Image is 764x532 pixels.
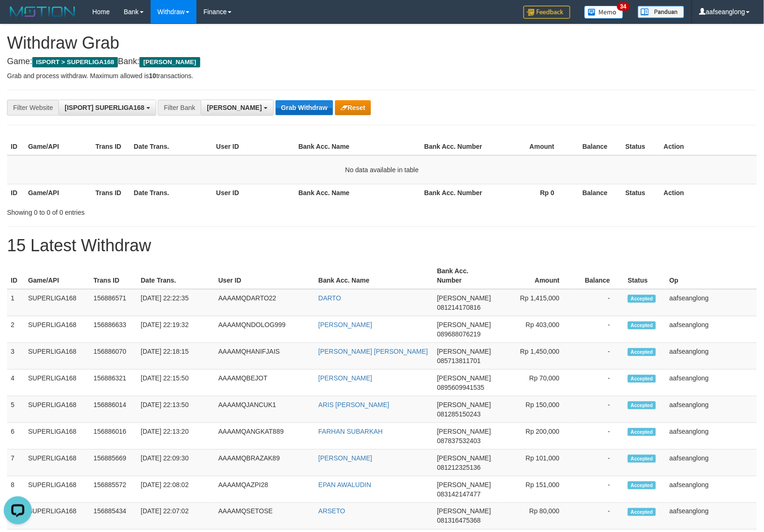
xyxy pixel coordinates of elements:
[437,481,491,488] span: [PERSON_NAME]
[437,437,480,445] span: Copy 087837532403 to clipboard
[7,450,24,476] td: 7
[574,343,624,370] td: -
[488,184,568,201] th: Rp 0
[437,401,491,408] span: [PERSON_NAME]
[437,464,480,471] span: Copy 081212325136 to clipboard
[24,316,90,343] td: SUPERLIGA168
[137,476,215,503] td: [DATE] 22:08:02
[437,454,491,462] span: [PERSON_NAME]
[666,476,757,503] td: aafseanglong
[137,370,215,396] td: [DATE] 22:15:50
[215,289,315,316] td: AAAAMQDARTO22
[215,450,315,476] td: AAAAMQBRAZAK89
[7,236,757,255] h1: 15 Latest Withdraw
[7,396,24,423] td: 5
[7,476,24,503] td: 8
[437,517,480,525] span: Copy 081316475368 to clipboard
[498,316,574,343] td: Rp 403,000
[498,289,574,316] td: Rp 1,415,000
[212,184,295,201] th: User ID
[666,396,757,423] td: aafseanglong
[437,294,491,302] span: [PERSON_NAME]
[437,348,491,355] span: [PERSON_NAME]
[215,503,315,530] td: AAAAMQSETOSE
[215,316,315,343] td: AAAAMQNDOLOG999
[437,330,480,338] span: Copy 089688076219 to clipboard
[498,343,574,370] td: Rp 1,450,000
[24,184,92,201] th: Game/API
[421,138,488,155] th: Bank Acc. Number
[315,262,434,289] th: Bank Acc. Name
[574,370,624,396] td: -
[335,100,371,115] button: Reset
[524,6,570,19] img: Feedback.jpg
[628,401,656,409] span: Accepted
[574,450,624,476] td: -
[7,138,24,155] th: ID
[65,104,144,111] span: [ISPORT] SUPERLIGA168
[437,357,480,364] span: Copy 085713811701 to clipboard
[319,481,371,488] a: EPAN AWALUDIN
[628,508,656,516] span: Accepted
[137,450,215,476] td: [DATE] 22:09:30
[437,508,491,515] span: [PERSON_NAME]
[574,476,624,503] td: -
[666,370,757,396] td: aafseanglong
[574,289,624,316] td: -
[628,455,656,463] span: Accepted
[24,138,92,155] th: Game/API
[7,316,24,343] td: 2
[215,396,315,423] td: AAAAMQJANCUK1
[92,138,130,155] th: Trans ID
[24,289,90,316] td: SUPERLIGA168
[628,295,656,303] span: Accepted
[574,396,624,423] td: -
[622,184,660,201] th: Status
[437,410,480,418] span: Copy 081285150243 to clipboard
[666,262,757,289] th: Op
[158,100,201,116] div: Filter Bank
[90,503,137,530] td: 156885434
[319,401,390,408] a: ARIS [PERSON_NAME]
[574,316,624,343] td: -
[498,503,574,530] td: Rp 80,000
[215,370,315,396] td: AAAAMQBEJOT
[628,428,656,436] span: Accepted
[498,396,574,423] td: Rp 150,000
[437,304,480,311] span: Copy 081214170816 to clipboard
[7,155,757,184] td: No data available in table
[7,262,24,289] th: ID
[24,370,90,396] td: SUPERLIGA168
[498,262,574,289] th: Amount
[24,476,90,503] td: SUPERLIGA168
[137,316,215,343] td: [DATE] 22:19:32
[24,423,90,450] td: SUPERLIGA168
[498,423,574,450] td: Rp 200,000
[130,138,212,155] th: Date Trans.
[437,384,484,391] span: Copy 0895609941535 to clipboard
[7,423,24,450] td: 6
[568,138,622,155] th: Balance
[215,262,315,289] th: User ID
[24,450,90,476] td: SUPERLIGA168
[215,476,315,503] td: AAAAMQAZPI28
[24,503,90,530] td: SUPERLIGA168
[7,370,24,396] td: 4
[660,138,757,155] th: Action
[7,34,757,52] h1: Withdraw Grab
[666,423,757,450] td: aafseanglong
[421,184,488,201] th: Bank Acc. Number
[24,262,90,289] th: Game/API
[7,204,311,217] div: Showing 0 to 0 of 0 entries
[638,6,684,18] img: panduan.png
[7,184,24,201] th: ID
[628,321,656,329] span: Accepted
[574,503,624,530] td: -
[437,428,491,435] span: [PERSON_NAME]
[58,100,156,116] button: [ISPORT] SUPERLIGA168
[7,343,24,370] td: 3
[137,423,215,450] td: [DATE] 22:13:20
[7,71,757,80] p: Grab and process withdraw. Maximum allowed is transactions.
[498,476,574,503] td: Rp 151,000
[7,5,78,19] img: MOTION_logo.png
